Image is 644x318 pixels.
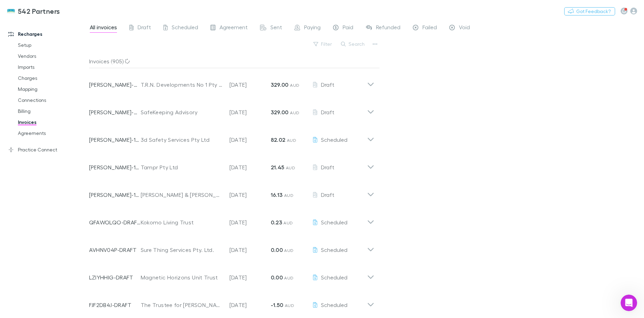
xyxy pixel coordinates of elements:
[11,95,93,106] a: Connections
[11,62,93,73] a: Imports
[229,273,271,282] p: [DATE]
[89,136,141,144] p: [PERSON_NAME]-1530
[11,51,93,62] a: Vendors
[271,164,285,171] strong: 21.45
[11,73,93,84] a: Charges
[229,136,271,144] p: [DATE]
[321,109,334,115] span: Draft
[229,218,271,226] p: [DATE]
[84,206,380,233] div: QFAWOLQO-DRAFTKokomo Living Trust[DATE]0.23 AUDScheduled
[285,303,294,308] span: AUD
[422,24,437,33] span: Failed
[84,68,380,96] div: [PERSON_NAME]-0553T.R.N. Developments No 1 Pty Ltd[DATE]329.00 AUDDraft
[229,108,271,116] p: [DATE]
[321,164,334,170] span: Draft
[89,273,141,282] p: LZIYHHIG-DRAFT
[141,218,223,226] div: Kokomo Living Trust
[271,109,289,116] strong: 329.00
[11,84,93,95] a: Mapping
[271,301,283,308] strong: -1.50
[11,117,93,128] a: Invoices
[89,163,141,171] p: [PERSON_NAME]-1365
[271,136,286,143] strong: 82.02
[271,246,283,253] strong: 0.00
[141,163,223,171] div: Tampr Pty Ltd
[229,301,271,309] p: [DATE]
[621,295,637,311] iframe: Intercom live chat
[343,24,353,33] span: Paid
[270,24,282,33] span: Sent
[84,233,380,261] div: AVHNV04P-DRAFTSure Thing Services Pty. Ltd.[DATE]0.00 AUDScheduled
[11,128,93,139] a: Agreements
[84,288,380,316] div: FJF2DB4J-DRAFTThe Trustee for [PERSON_NAME] Family Trust[DATE]-1.50 AUDScheduled
[271,219,282,226] strong: 0.23
[287,138,296,143] span: AUD
[229,191,271,199] p: [DATE]
[3,3,64,19] a: 542 Partners
[141,246,223,254] div: Sure Thing Services Pty. Ltd.
[284,248,293,253] span: AUD
[11,40,93,51] a: Setup
[304,24,321,33] span: Paying
[310,40,336,48] button: Filter
[286,165,295,170] span: AUD
[89,191,141,199] p: [PERSON_NAME]-1405
[172,24,198,33] span: Scheduled
[284,275,293,280] span: AUD
[290,83,299,88] span: AUD
[141,301,223,309] div: The Trustee for [PERSON_NAME] Family Trust
[376,24,400,33] span: Refunded
[229,163,271,171] p: [DATE]
[138,24,151,33] span: Draft
[141,108,223,116] div: SafeKeeping Advisory
[271,191,283,198] strong: 16.13
[271,274,283,281] strong: 0.00
[89,81,141,89] p: [PERSON_NAME]-0553
[321,301,347,308] span: Scheduled
[11,106,93,117] a: Billing
[321,81,334,88] span: Draft
[84,178,380,206] div: [PERSON_NAME]-1405[PERSON_NAME] & [PERSON_NAME][DATE]16.13 AUDDraft
[321,246,347,253] span: Scheduled
[283,220,293,225] span: AUD
[141,81,223,89] div: T.R.N. Developments No 1 Pty Ltd
[284,193,293,198] span: AUD
[90,24,117,33] span: All invoices
[564,7,615,15] button: Got Feedback?
[84,96,380,123] div: [PERSON_NAME]-0752SafeKeeping Advisory[DATE]329.00 AUDDraft
[1,29,93,40] a: Recharges
[84,151,380,178] div: [PERSON_NAME]-1365Tampr Pty Ltd[DATE]21.45 AUDDraft
[219,24,248,33] span: Agreement
[141,191,223,199] div: [PERSON_NAME] & [PERSON_NAME]
[89,218,141,226] p: QFAWOLQO-DRAFT
[321,219,347,225] span: Scheduled
[290,110,299,115] span: AUD
[271,81,289,88] strong: 329.00
[321,274,347,280] span: Scheduled
[1,144,93,155] a: Practice Connect
[84,261,380,288] div: LZIYHHIG-DRAFTMagnetic Horizons Unit Trust[DATE]0.00 AUDScheduled
[141,273,223,282] div: Magnetic Horizons Unit Trust
[141,136,223,144] div: 3d Safety Services Pty Ltd
[229,246,271,254] p: [DATE]
[459,24,470,33] span: Void
[89,108,141,116] p: [PERSON_NAME]-0752
[321,191,334,198] span: Draft
[321,136,347,143] span: Scheduled
[89,246,141,254] p: AVHNV04P-DRAFT
[18,7,60,15] h3: 542 Partners
[84,123,380,151] div: [PERSON_NAME]-15303d Safety Services Pty Ltd[DATE]82.02 AUDScheduled
[337,40,369,48] button: Search
[229,81,271,89] p: [DATE]
[89,301,141,309] p: FJF2DB4J-DRAFT
[7,7,15,15] img: 542 Partners's Logo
